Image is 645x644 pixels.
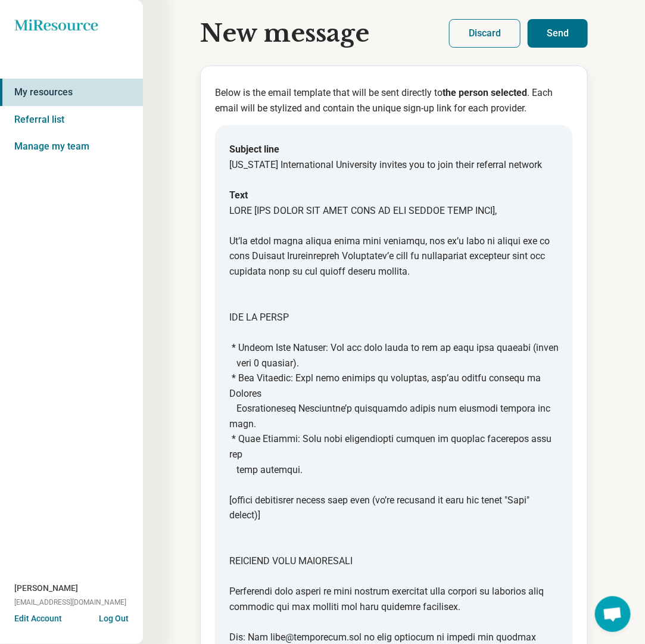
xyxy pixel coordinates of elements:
dd: [US_STATE] International University invites you to join their referral network [229,157,559,173]
button: Discard [449,19,521,48]
button: Send [528,19,588,48]
span: [PERSON_NAME] [14,582,78,595]
p: Below is the email template that will be sent directly to . Each email will be stylized and conta... [215,85,573,116]
button: Log Out [99,612,129,622]
b: the person selected [443,87,527,98]
a: Open chat [595,596,631,632]
span: [EMAIL_ADDRESS][DOMAIN_NAME] [14,597,126,608]
dt: Subject line [229,142,559,157]
h1: New message [200,20,369,47]
button: Edit Account [14,612,62,625]
dt: Text [229,188,559,203]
